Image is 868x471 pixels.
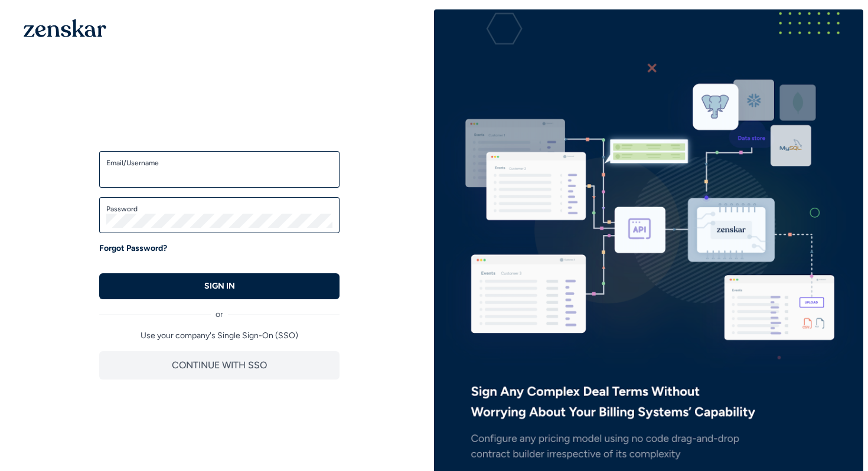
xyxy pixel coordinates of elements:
p: SIGN IN [204,280,235,292]
img: 1OGAJ2xQqyY4LXKgY66KYq0eOWRCkrZdAb3gUhuVAqdWPZE9SRJmCz+oDMSn4zDLXe31Ii730ItAGKgCKgCCgCikA4Av8PJUP... [24,19,106,37]
label: Email/Username [106,158,332,168]
button: CONTINUE WITH SSO [99,351,340,380]
p: Use your company's Single Sign-On (SSO) [99,330,340,342]
label: Password [106,204,332,214]
a: Forgot Password? [99,243,167,254]
div: or [99,299,340,320]
button: SIGN IN [99,273,340,299]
